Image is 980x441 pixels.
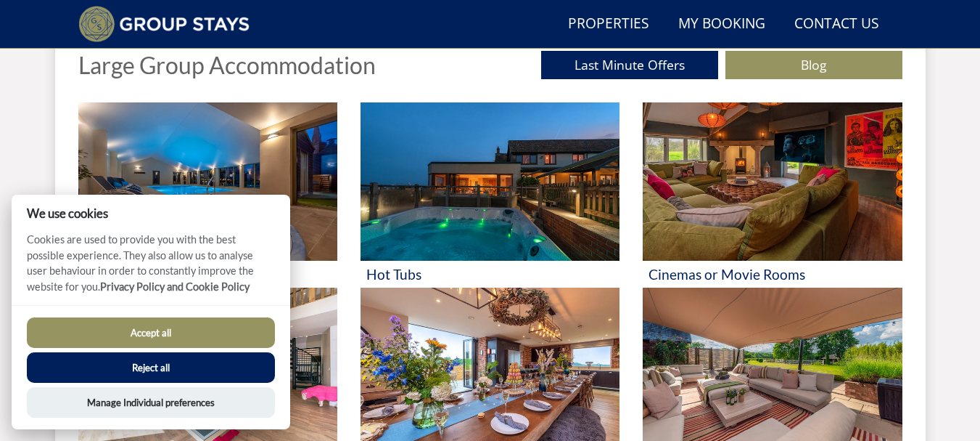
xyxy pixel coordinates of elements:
[12,206,290,220] h2: We use cookies
[78,6,250,42] img: Group Stays
[27,387,275,418] button: Manage Individual preferences
[725,51,902,79] a: Blog
[562,8,655,41] a: Properties
[361,102,619,288] a: 'Hot Tubs' - Large Group Accommodation Holiday Ideas Hot Tubs
[78,102,337,288] a: 'Swimming Pool' - Large Group Accommodation Holiday Ideas Swimming Pool
[27,317,275,348] button: Accept all
[672,8,771,41] a: My Booking
[27,352,275,383] button: Reject all
[78,102,337,261] img: 'Swimming Pool' - Large Group Accommodation Holiday Ideas
[100,280,250,293] a: Privacy Policy and Cookie Policy
[361,102,619,261] img: 'Hot Tubs' - Large Group Accommodation Holiday Ideas
[643,102,902,288] a: 'Cinemas or Movie Rooms' - Large Group Accommodation Holiday Ideas Cinemas or Movie Rooms
[648,267,896,282] h3: Cinemas or Movie Rooms
[366,267,614,282] h3: Hot Tubs
[541,51,718,79] a: Last Minute Offers
[78,52,376,78] h1: Large Group Accommodation
[643,102,902,261] img: 'Cinemas or Movie Rooms' - Large Group Accommodation Holiday Ideas
[12,232,290,305] p: Cookies are used to provide you with the best possible experience. They also allow us to analyse ...
[788,8,885,41] a: Contact Us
